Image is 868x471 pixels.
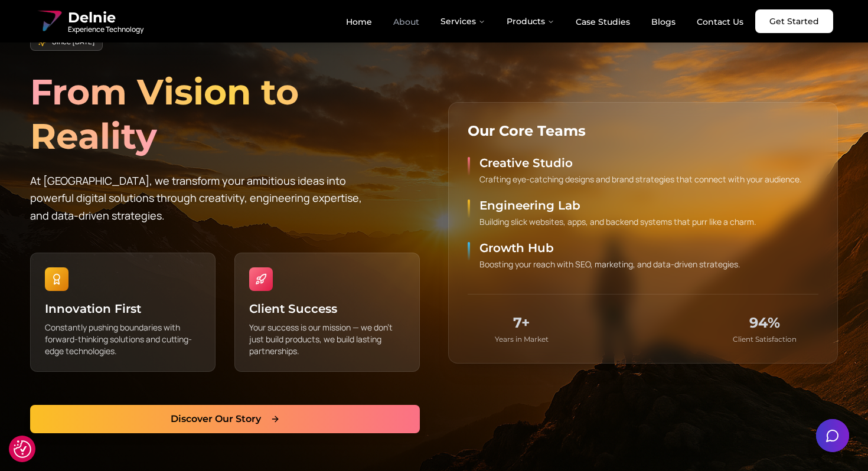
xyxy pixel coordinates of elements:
h4: Growth Hub [479,240,740,256]
a: Learn more about our story [30,405,420,433]
span: From Vision to Reality [30,70,299,158]
p: Building slick websites, apps, and backend systems that purr like a charm. [479,216,756,228]
a: Delnie Logo Full [35,7,143,35]
p: Your success is our mission — we don't just build products, we build lasting partnerships. [249,322,405,357]
img: Delnie Logo [35,7,63,35]
p: Constantly pushing boundaries with forward-thinking solutions and cutting-edge technologies. [45,322,201,357]
button: Cookie Settings [14,440,31,458]
dd: Client Satisfaction [711,335,818,344]
dd: Years in Market [468,335,575,344]
button: Open chat [816,419,849,452]
dt: 94% [711,313,818,332]
a: Contact Us [687,12,753,32]
a: Case Studies [566,12,639,32]
p: Boosting your reach with SEO, marketing, and data-driven strategies. [479,259,740,270]
a: Blogs [642,12,685,32]
h3: Our Core Teams [468,122,818,140]
dt: 7+ [468,313,575,332]
a: Get Started [755,9,833,33]
button: Services [431,9,495,33]
a: About [384,12,429,32]
h4: Engineering Lab [479,197,756,214]
h3: Client Success [249,300,405,317]
button: Products [497,9,564,33]
img: Revisit consent button [14,440,31,458]
h3: Innovation First [45,300,201,317]
a: Home [337,12,381,32]
h4: Creative Studio [479,155,802,171]
span: Delnie [68,8,143,27]
p: At [GEOGRAPHIC_DATA], we transform your ambitious ideas into powerful digital solutions through c... [30,172,370,224]
span: Experience Technology [68,25,143,34]
p: Crafting eye-catching designs and brand strategies that connect with your audience. [479,174,802,185]
nav: Main [337,9,753,33]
